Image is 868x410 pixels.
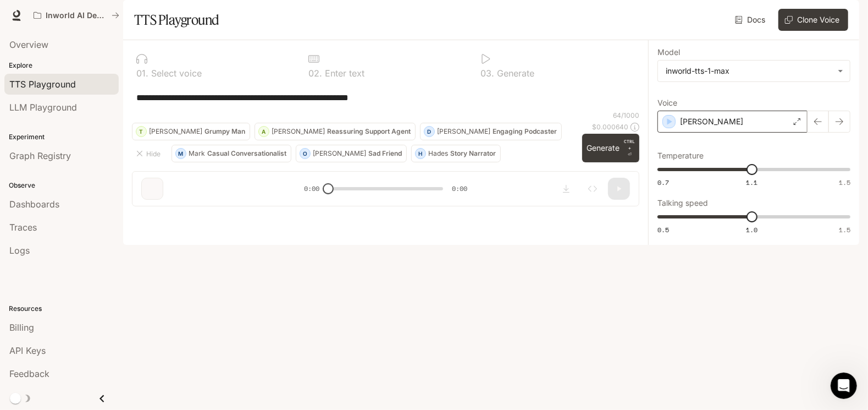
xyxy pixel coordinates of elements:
[657,48,680,56] p: Model
[308,69,322,78] p: 0 2 .
[148,69,202,78] p: Select voice
[666,65,832,76] div: inworld-tts-1-max
[582,134,639,162] button: GenerateCTRL +⏎
[680,116,743,127] p: [PERSON_NAME]
[658,61,850,81] div: inworld-tts-1-max
[493,128,557,135] p: Engaging Podcaster
[259,123,269,140] div: A
[657,99,677,107] p: Voice
[657,225,669,234] span: 0.5
[296,145,407,162] button: O[PERSON_NAME]Sad Friend
[839,178,850,187] span: 1.5
[831,373,857,399] iframe: Intercom live chat
[437,128,490,135] p: [PERSON_NAME]
[255,123,416,140] button: A[PERSON_NAME]Reassuring Support Agent
[132,145,167,162] button: Hide
[327,128,411,135] p: Reassuring Support Agent
[149,128,202,135] p: [PERSON_NAME]
[204,128,245,135] p: Grumpy Man
[420,123,562,140] button: D[PERSON_NAME]Engaging Podcaster
[746,178,758,187] span: 1.1
[657,178,669,187] span: 0.7
[746,225,758,234] span: 1.0
[494,69,534,78] p: Generate
[189,150,205,157] p: Mark
[322,69,364,78] p: Enter text
[733,9,770,31] a: Docs
[424,123,434,140] div: D
[657,199,708,207] p: Talking speed
[592,122,628,132] p: $ 0.000640
[624,138,635,151] p: CTRL +
[300,145,310,162] div: O
[29,4,124,26] button: All workspaces
[368,150,402,157] p: Sad Friend
[136,69,148,78] p: 0 1 .
[657,152,704,160] p: Temperature
[839,225,850,234] span: 1.5
[480,69,494,78] p: 0 3 .
[207,150,286,157] p: Casual Conversationalist
[172,145,291,162] button: MMarkCasual Conversationalist
[428,150,448,157] p: Hades
[176,145,186,162] div: M
[46,11,107,20] p: Inworld AI Demos
[450,150,496,157] p: Story Narrator
[134,9,219,31] h1: TTS Playground
[613,111,639,120] p: 64 / 1000
[624,138,635,158] p: ⏎
[313,150,366,157] p: [PERSON_NAME]
[272,128,325,135] p: [PERSON_NAME]
[132,123,250,140] button: T[PERSON_NAME]Grumpy Man
[778,9,848,31] button: Clone Voice
[411,145,501,162] button: HHadesStory Narrator
[136,123,146,140] div: T
[416,145,425,162] div: H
